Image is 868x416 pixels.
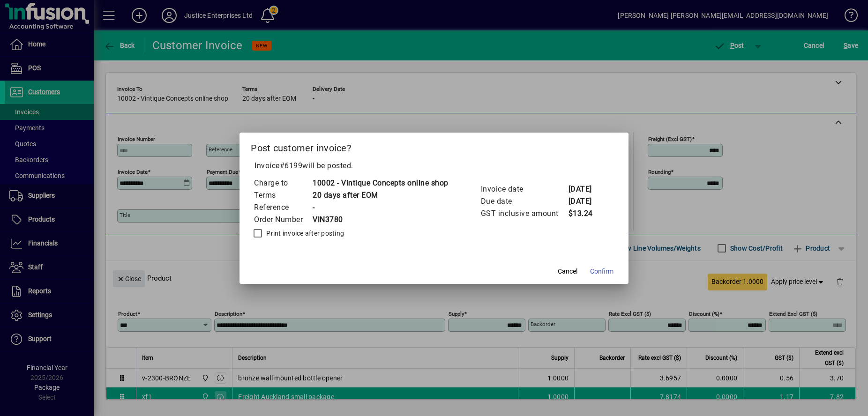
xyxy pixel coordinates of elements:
[568,195,606,208] td: [DATE]
[251,160,617,171] p: Invoice will be posted .
[254,214,312,226] td: Order Number
[480,183,568,195] td: Invoice date
[312,201,449,214] td: -
[254,177,312,189] td: Charge to
[586,263,617,280] button: Confirm
[480,195,568,208] td: Due date
[558,267,577,276] span: Cancel
[568,208,606,220] td: $13.24
[239,133,629,160] h2: Post customer invoice?
[254,189,312,201] td: Terms
[254,201,312,214] td: Reference
[590,267,614,276] span: Confirm
[568,183,606,195] td: [DATE]
[312,177,449,189] td: 10002 - Vintique Concepts online shop
[480,208,568,220] td: GST inclusive amount
[280,161,303,170] span: #6199
[312,214,449,226] td: VIN3780
[553,263,583,280] button: Cancel
[312,189,449,201] td: 20 days after EOM
[264,229,344,238] label: Print invoice after posting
